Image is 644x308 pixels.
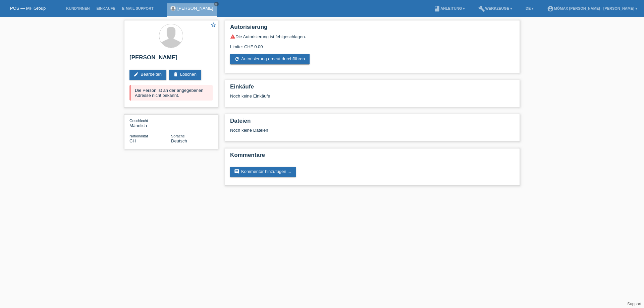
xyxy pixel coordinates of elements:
[230,94,515,104] div: Noch keine Einkäufe
[547,5,554,12] i: account_circle
[430,6,468,10] a: bookAnleitung ▾
[129,138,136,143] span: Schweiz
[230,54,310,64] a: refreshAutorisierung erneut durchführen
[129,118,171,128] div: Männlich
[478,5,485,12] i: build
[129,134,148,138] span: Nationalität
[119,6,157,10] a: E-Mail Support
[93,6,118,10] a: Einkäufe
[230,152,515,162] h2: Kommentare
[171,134,185,138] span: Sprache
[230,24,515,34] h2: Autorisierung
[129,85,213,101] div: Die Person ist an der angegebenen Adresse nicht bekannt.
[230,39,515,49] div: Limite: CHF 0.00
[210,22,216,29] a: star_border
[230,34,515,39] div: Die Autorisierung ist fehlgeschlagen.
[10,6,46,11] a: POS — MF Group
[230,118,515,128] h2: Dateien
[129,70,166,80] a: editBearbeiten
[627,302,641,306] a: Support
[177,6,213,11] a: [PERSON_NAME]
[171,138,187,143] span: Deutsch
[129,119,148,123] span: Geschlecht
[234,169,239,174] i: comment
[522,6,537,10] a: DE ▾
[214,2,219,6] a: close
[133,72,139,77] i: edit
[215,2,218,6] i: close
[230,128,435,133] div: Noch keine Dateien
[173,72,178,77] i: delete
[169,70,201,80] a: deleteLöschen
[234,56,239,62] i: refresh
[230,167,296,177] a: commentKommentar hinzufügen ...
[129,54,213,64] h2: [PERSON_NAME]
[230,83,515,94] h2: Einkäufe
[63,6,93,10] a: Kund*innen
[230,34,235,39] i: warning
[210,22,216,28] i: star_border
[475,6,516,10] a: buildWerkzeuge ▾
[434,5,440,12] i: book
[544,6,641,10] a: account_circleMömax [PERSON_NAME] - [PERSON_NAME] ▾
